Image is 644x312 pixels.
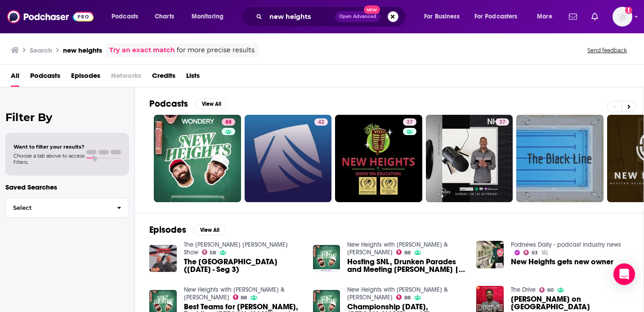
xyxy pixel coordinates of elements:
img: Podchaser - Follow, Share and Rate Podcasts [7,8,94,25]
span: Logged in as jciarczynski [613,7,632,27]
a: EpisodesView All [149,224,226,235]
button: open menu [531,9,563,24]
a: PodcastsView All [149,98,228,109]
span: 58 [210,251,216,255]
h2: Podcasts [149,98,188,109]
a: 37 [403,118,416,126]
h3: Search [30,46,52,54]
img: The New Heights of New Heights (Tues 8/12 - Seg 3) [149,245,177,272]
span: [PERSON_NAME] on [GEOGRAPHIC_DATA] [511,295,629,311]
a: Try an exact match [109,45,175,55]
span: Hosting SNL, Drunken Parades and Meeting [PERSON_NAME] | [GEOGRAPHIC_DATA] | Ep 29 [347,258,465,273]
span: Choose a tab above to access filters. [13,153,85,165]
a: Show notifications dropdown [588,9,602,24]
span: 88 [404,251,411,255]
a: The New Heights of New Heights (Tues 8/12 - Seg 3) [184,258,302,273]
h3: new heights [63,46,102,54]
span: For Business [424,10,460,23]
button: open menu [469,9,531,24]
a: 42 [245,115,332,202]
span: 88 [241,296,247,300]
a: 42 [314,118,328,126]
a: Charts [149,9,179,24]
span: 60 [547,288,554,292]
a: Hosting SNL, Drunken Parades and Meeting Spielberg | New Heights | Ep 29 [347,258,465,273]
a: Show notifications dropdown [565,9,581,24]
a: 88 [233,294,247,300]
span: for more precise results [177,45,255,55]
div: Search podcasts, credits, & more... [250,6,415,27]
a: 37 [496,118,509,126]
a: 37 [335,115,422,202]
img: New Heights gets new owner [476,241,504,268]
span: Monitoring [192,10,224,23]
span: 88 [225,118,232,127]
input: Search podcasts, credits, & more... [266,9,335,24]
h2: Filter By [5,111,129,124]
span: New [364,5,380,14]
button: Send feedback [585,46,630,54]
span: For Podcasters [474,10,518,23]
button: open menu [418,9,471,24]
h2: Episodes [149,224,186,235]
span: 37 [407,118,413,127]
div: Open Intercom Messenger [613,263,635,285]
a: Episodes [71,68,100,87]
a: New Heights with Jason & Travis Kelce [347,286,448,301]
button: View All [193,225,226,235]
a: Lists [186,68,200,87]
button: Open AdvancedNew [335,11,380,22]
span: Want to filter your results? [13,144,85,150]
img: User Profile [613,7,632,27]
span: Charts [155,10,174,23]
button: View All [195,99,228,109]
button: open menu [105,9,150,24]
span: Select [6,205,110,211]
span: Networks [111,68,141,87]
a: 88 [154,115,241,202]
span: 88 [404,296,411,300]
a: Taylor Swift on New Heights [511,295,629,311]
button: open menu [185,9,235,24]
a: 58 [202,249,216,255]
a: Podnews Daily - podcast industry news [511,241,621,249]
a: New Heights with Jason & Travis Kelce [347,241,448,256]
span: Podcasts [112,10,138,23]
span: More [537,10,552,23]
a: All [11,68,19,87]
button: Show profile menu [613,7,632,27]
span: Open Advanced [339,14,376,19]
a: 37 [426,115,513,202]
button: Select [5,198,129,218]
a: Podcasts [30,68,60,87]
a: 63 [523,250,538,255]
a: Credits [152,68,175,87]
a: 88 [396,249,411,255]
span: The [GEOGRAPHIC_DATA] ([DATE] - Seg 3) [184,258,302,273]
span: 37 [499,118,505,127]
span: 42 [318,118,324,127]
a: New Heights gets new owner [511,258,613,266]
a: 88 [222,118,235,126]
a: New Heights with Jason & Travis Kelce [184,286,285,301]
a: The Drive [511,286,536,294]
p: Saved Searches [5,183,129,191]
span: 63 [532,251,538,255]
a: The Connor Happer Show [184,241,288,256]
a: 60 [539,287,554,293]
img: Hosting SNL, Drunken Parades and Meeting Spielberg | New Heights | Ep 29 [313,245,340,272]
a: 88 [396,294,411,300]
svg: Add a profile image [625,7,632,14]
